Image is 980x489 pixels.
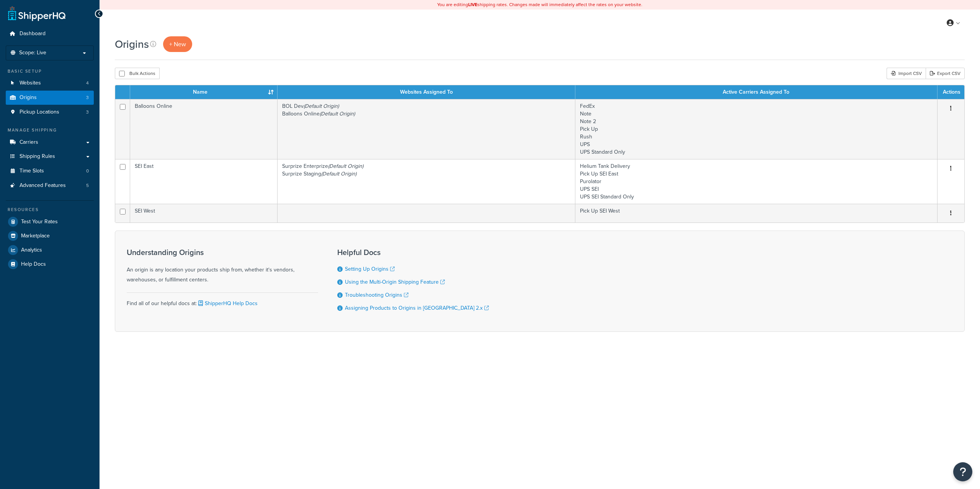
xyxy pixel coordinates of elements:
span: Time Slots [20,168,44,174]
td: Balloons Online [130,99,278,159]
a: Origins 3 [6,91,94,105]
span: Carriers [20,139,38,146]
a: Setting Up Origins [345,265,395,273]
h3: Helpful Docs [337,248,489,257]
td: Surprize Enterprize Surprize Staging [278,159,575,204]
span: Scope: Live [19,50,46,56]
div: An origin is any location your products ship from, whether it's vendors, warehouses, or fulfillme... [127,248,318,285]
div: Import CSV [887,68,926,79]
a: Time Slots 0 [6,164,94,178]
a: Test Your Rates [6,215,94,229]
a: Using the Multi-Origin Shipping Feature [345,278,445,286]
li: Origins [6,91,94,105]
a: ShipperHQ Help Docs [197,299,258,307]
span: Websites [20,80,41,86]
th: Actions [938,85,964,99]
span: Advanced Features [20,182,66,189]
h3: Understanding Origins [127,248,318,257]
a: Carriers [6,135,94,149]
i: (Default Origin) [304,102,339,110]
td: Helium Tank Delivery Pick Up SEI East Purolator UPS SEI UPS SEI Standard Only [575,159,938,204]
div: Find all of our helpful docs at: [127,292,318,309]
h1: Origins [115,37,149,52]
td: SEI East [130,159,278,204]
li: Websites [6,76,94,90]
div: Basic Setup [6,68,94,75]
span: + New [169,40,186,49]
th: Name : activate to sort column ascending [130,85,278,99]
a: Pickup Locations 3 [6,105,94,119]
li: Time Slots [6,164,94,178]
a: Shipping Rules [6,149,94,164]
a: Marketplace [6,229,94,243]
a: Export CSV [926,68,965,79]
span: 3 [86,94,89,101]
td: BOL Dev Balloons Online [278,99,575,159]
span: Help Docs [21,261,46,268]
span: Origins [20,94,37,101]
span: Shipping Rules [20,153,55,160]
a: Websites 4 [6,76,94,90]
li: Pickup Locations [6,105,94,119]
i: (Default Origin) [321,170,356,178]
a: Advanced Features 5 [6,179,94,193]
td: SEI West [130,204,278,223]
a: Assigning Products to Origins in [GEOGRAPHIC_DATA] 2.x [345,304,489,312]
b: LIVE [468,1,477,8]
span: Pickup Locations [20,109,59,115]
span: 5 [86,182,89,189]
i: (Default Origin) [328,162,363,170]
a: Analytics [6,243,94,257]
span: Test Your Rates [21,219,58,225]
th: Active Carriers Assigned To [575,85,938,99]
button: Bulk Actions [115,68,160,79]
td: FedEx Note Note 2 Pick Up Rush UPS UPS Standard Only [575,99,938,159]
span: 4 [86,80,89,86]
th: Websites Assigned To [278,85,575,99]
span: Analytics [21,247,42,253]
span: 0 [86,168,89,174]
a: ShipperHQ Home [8,6,65,21]
div: Manage Shipping [6,127,94,133]
a: Dashboard [6,27,94,41]
span: Marketplace [21,233,50,239]
a: Help Docs [6,257,94,271]
td: Pick Up SEI West [575,204,938,223]
a: + New [163,36,192,52]
button: Open Resource Center [953,462,972,481]
i: (Default Origin) [320,110,355,118]
span: 3 [86,109,89,115]
span: Dashboard [20,31,46,37]
li: Advanced Features [6,179,94,193]
div: Resources [6,206,94,213]
a: Troubleshooting Origins [345,291,408,299]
